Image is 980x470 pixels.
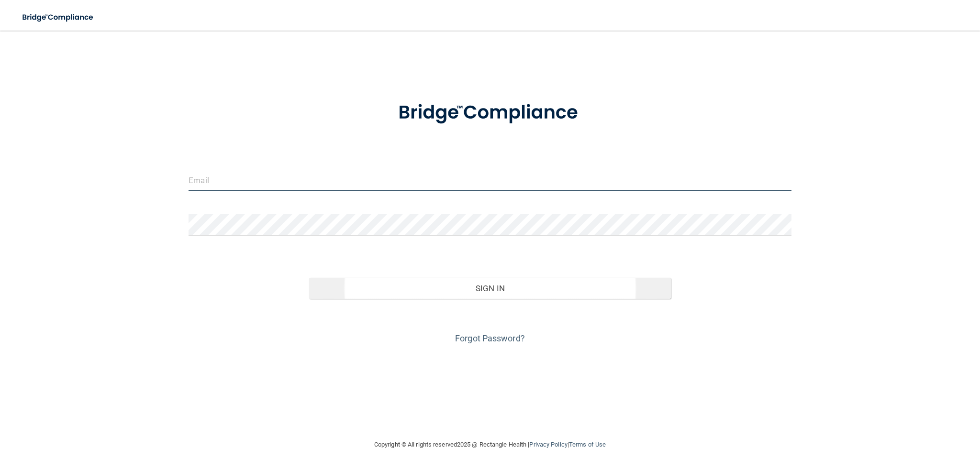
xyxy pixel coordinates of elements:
a: Privacy Policy [529,441,567,448]
button: Sign In [309,278,671,299]
a: Terms of Use [569,441,606,448]
a: Forgot Password? [455,333,525,343]
div: Copyright © All rights reserved 2025 @ Rectangle Health | | [315,429,665,460]
input: Email [189,169,791,191]
img: bridge_compliance_login_screen.278c3ca4.svg [379,88,601,138]
img: bridge_compliance_login_screen.278c3ca4.svg [14,8,102,27]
